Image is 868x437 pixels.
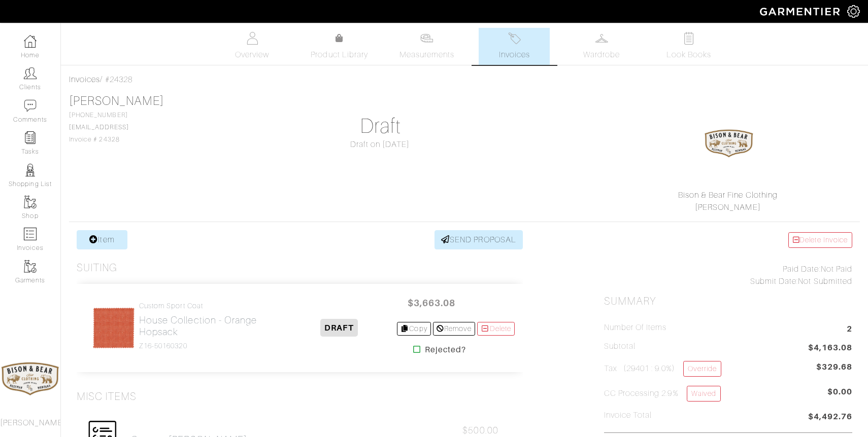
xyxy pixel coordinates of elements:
a: SEND PROPOSAL [435,230,523,249]
img: garmentier-logo-header-white-b43fb05a5012e4ada735d5af1a66efaba907eab6374d6393d1fbf88cb4ef424d.png [755,3,847,20]
span: Measurements [399,49,455,61]
h2: House Collection - Orange Hopsack [139,314,282,338]
a: [PERSON_NAME] [69,94,164,107]
a: Wardrobe [566,28,637,65]
a: [PERSON_NAME] [695,203,761,212]
img: gear-icon-white-bd11855cb880d31180b6d7d6211b90ccbf57a29d726f0c71d8c61bd08dd39cc2.png [847,5,860,18]
span: [PHONE_NUMBER] Invoice # 24328 [69,112,129,143]
span: $3,663.08 [401,292,462,314]
span: $500.00 [462,425,498,435]
span: Product Library [311,49,368,61]
span: $0.00 [827,386,852,406]
img: orders-icon-0abe47150d42831381b5fb84f609e132dff9fe21cb692f30cb5eec754e2cba89.png [24,228,37,240]
span: $4,492.76 [808,411,852,424]
span: Wardrobe [583,49,620,61]
a: [EMAIL_ADDRESS] [69,124,129,131]
a: Copy [397,322,431,336]
a: Bison & Bear Fine Clothing [678,191,778,200]
span: Paid Date: [783,265,821,274]
a: Custom Sport Coat House Collection - Orange Hopsack Z16-50160320 [139,302,282,350]
img: basicinfo-40fd8af6dae0f16599ec9e87c0ef1c0a1fdea2edbe929e3d69a839185d80c458.svg [246,32,258,45]
img: reminder-icon-8004d30b9f0a5d33ae49ab947aed9ed385cf756f9e5892f1edd6e32f2345188e.png [24,131,37,144]
span: DRAFT [320,319,357,337]
h5: Number of Items [604,323,667,333]
a: Waived [687,386,721,402]
div: Not Paid Not Submitted [604,263,852,287]
span: $4,163.08 [808,342,852,355]
h1: Draft [256,114,504,138]
a: Invoices [479,28,550,65]
h2: Summary [604,295,852,308]
h3: Misc Items [77,390,137,403]
a: Remove [433,322,475,336]
a: Delete Invoice [788,232,852,248]
h5: Subtotal [604,342,636,351]
a: Delete [477,322,515,336]
a: Item [77,230,127,249]
img: GDFQPDb8EMW8ihqZH1WuemRs [92,307,135,349]
a: Override [683,361,721,377]
strong: Rejected? [425,344,466,356]
span: 2 [847,323,852,337]
a: Invoices [69,75,100,84]
h4: Z16-50160320 [139,342,282,350]
div: / #24328 [69,74,860,86]
div: Draft on [DATE] [256,138,504,151]
img: orders-27d20c2124de7fd6de4e0e44c1d41de31381a507db9b33961299e4e07d508b8c.svg [508,32,521,45]
a: Look Books [653,28,724,65]
h5: Invoice Total [604,411,652,420]
img: 1yXh2HH4tuYUbdo6fnAe5gAv.png [704,118,754,169]
a: Overview [217,28,288,65]
span: $329.68 [816,361,852,373]
img: stylists-icon-eb353228a002819b7ec25b43dbf5f0378dd9e0616d9560372ff212230b889e62.png [24,164,37,176]
span: Look Books [666,49,712,61]
img: todo-9ac3debb85659649dc8f770b8b6100bb5dab4b48dedcbae339e5042a72dfd3cc.svg [683,32,695,45]
h4: Custom Sport Coat [139,302,282,310]
img: comment-icon-a0a6a9ef722e966f86d9cbdc48e553b5cf19dbc54f86b18d962a5391bc8f6eb6.png [24,99,37,112]
span: Invoices [499,49,530,61]
h3: Suiting [77,262,117,274]
img: measurements-466bbee1fd09ba9460f595b01e5d73f9e2bff037440d3c8f018324cb6cdf7a4a.svg [420,32,433,45]
a: Product Library [304,32,375,61]
img: wardrobe-487a4870c1b7c33e795ec22d11cfc2ed9d08956e64fb3008fe2437562e282088.svg [595,32,608,45]
img: clients-icon-6bae9207a08558b7cb47a8932f037763ab4055f8c8b6bfacd5dc20c3e0201464.png [24,67,37,80]
span: Overview [235,49,269,61]
img: garments-icon-b7da505a4dc4fd61783c78ac3ca0ef83fa9d6f193b1c9dc38574b1d14d53ca28.png [24,196,37,208]
img: dashboard-icon-dbcd8f5a0b271acd01030246c82b418ddd0df26cd7fceb0bd07c9910d44c42f6.png [24,35,37,48]
a: Measurements [391,28,463,65]
h5: CC Processing 2.9% [604,386,721,402]
img: garments-icon-b7da505a4dc4fd61783c78ac3ca0ef83fa9d6f193b1c9dc38574b1d14d53ca28.png [24,260,37,273]
h5: Tax (29401 : 9.0%) [604,361,721,377]
span: Submit Date: [750,277,798,286]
